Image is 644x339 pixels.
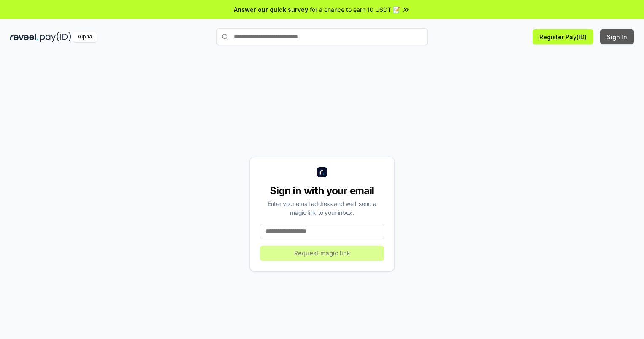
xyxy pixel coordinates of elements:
[73,32,97,42] div: Alpha
[10,32,38,42] img: reveel_dark
[234,5,308,14] span: Answer our quick survey
[260,199,384,217] div: Enter your email address and we’ll send a magic link to your inbox.
[600,29,634,44] button: Sign In
[40,32,71,42] img: pay_id
[317,167,327,177] img: logo_small
[310,5,400,14] span: for a chance to earn 10 USDT 📝
[260,184,384,198] div: Sign in with your email
[533,29,593,44] button: Register Pay(ID)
